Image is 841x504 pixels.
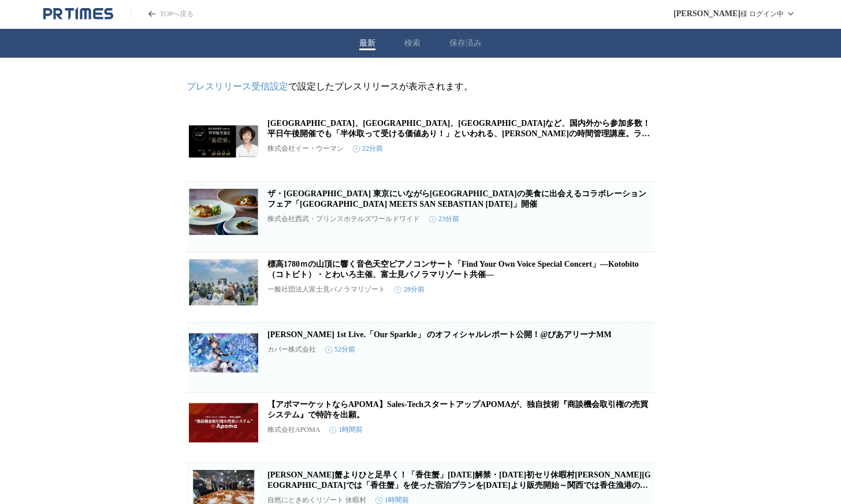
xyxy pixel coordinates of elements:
p: カバー株式会社 [267,345,316,354]
time: 52分前 [325,345,355,354]
a: プレスリリース受信設定 [187,81,288,91]
p: 株式会社イー・ウーマン [267,144,344,154]
time: 28分前 [395,285,425,294]
span: [PERSON_NAME] [673,9,740,18]
time: 23分前 [429,214,459,224]
button: 検索 [404,38,420,48]
button: 最新 [359,38,375,48]
a: 【アポマーケットならAPOMA】Sales-TechスタートアップAPOMAが、独自技術『商談機会取引権の売買システム』で特許を出願。 [267,400,648,419]
a: [PERSON_NAME]蟹よりひと足早く！「香住蟹」[DATE]解禁・[DATE]初セリ休暇村[PERSON_NAME][GEOGRAPHIC_DATA]では「香住蟹」を使った宿泊プランを[D... [267,471,651,500]
a: PR TIMESのトップページはこちら [43,7,113,21]
img: 【アポマーケットならAPOMA】Sales-TechスタートアップAPOMAが、独自技術『商談機会取引権の売買システム』で特許を出願。 [189,400,258,446]
p: 株式会社西武・プリンスホテルズワールドワイド [267,214,420,224]
a: [GEOGRAPHIC_DATA]、[GEOGRAPHIC_DATA]、[GEOGRAPHIC_DATA]など、国内外から参加多数！ 平日午後開催でも「半休取って受ける価値あり！」といわれる、[... [267,119,658,148]
img: 標高1780ｍの山頂に響く音色天空ピアノコンサート「Find Your Own Voice Special Concert」—Kotobito（コトビト）・とわいろ主催、富士見パノラマリゾート共催— [189,259,258,305]
p: で設定したプレスリリースが表示されます。 [187,81,654,93]
img: ザ・プリンスギャラリー 東京紀尾井町 東京にいながらスペインの美食に出会えるコラボレーションフェア「TOKYO MEETS SAN SEBASTIAN 2025」開催 [189,189,258,235]
button: 保存済み [449,38,482,48]
a: PR TIMESのトップページはこちら [131,9,193,19]
a: ザ・[GEOGRAPHIC_DATA] 東京にいながら[GEOGRAPHIC_DATA]の美食に出会えるコラボレーションフェア「[GEOGRAPHIC_DATA] MEETS SAN SEBAS... [267,189,646,208]
time: 22分前 [353,144,383,154]
a: [PERSON_NAME] 1st Live.「Our Sparkle」 のオフィシャルレポート公開！@ぴあアリーナMM [267,330,612,339]
img: アメリカ、南アフリカ、タイなど、国内外から参加多数！ 平日午後開催でも「半休取って受ける価値あり！」といわれる、佐々木かをりの時間管理講座。ライブで次々と質問に答え、今回も満足度100％で終了！ [189,118,258,165]
p: 一般社団法人富士見パノラマリゾート [267,285,385,294]
a: 標高1780ｍの山頂に響く音色天空ピアノコンサート「Find Your Own Voice Special Concert」—Kotobito（コトビト）・とわいろ主催、富士見パノラマリゾート共催— [267,260,639,279]
p: 株式会社APOMA [267,425,320,435]
time: 1時間前 [329,425,363,435]
img: 大神ミオ 1st Live.「Our Sparkle」 のオフィシャルレポート公開！@ぴあアリーナMM [189,330,258,376]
